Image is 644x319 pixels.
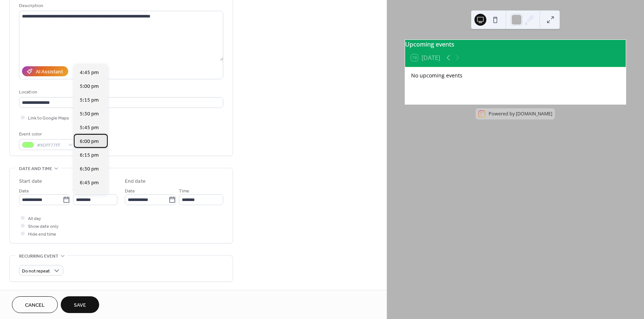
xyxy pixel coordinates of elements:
[12,296,58,313] button: Cancel
[73,187,83,195] span: Time
[80,193,99,201] span: 7:00 pm
[19,178,42,185] div: Start date
[80,124,99,132] span: 5:45 pm
[28,223,59,230] span: Show date only
[80,96,99,104] span: 5:15 pm
[80,110,99,118] span: 5:30 pm
[22,267,50,275] span: Do not repeat
[19,187,29,195] span: Date
[36,68,63,76] div: AI Assistant
[19,2,222,10] div: Description
[37,141,64,149] span: #9DFF77FF
[28,215,41,223] span: All day
[405,40,626,49] div: Upcoming events
[125,187,135,195] span: Date
[22,66,68,76] button: AI Assistant
[25,302,45,309] span: Cancel
[19,88,222,96] div: Location
[19,252,59,260] span: Recurring event
[19,165,52,173] span: Date and time
[80,138,99,146] span: 6:00 pm
[80,69,99,77] span: 4:45 pm
[28,230,56,238] span: Hide end time
[28,114,69,122] span: Link to Google Maps
[489,111,552,117] div: Powered by
[516,111,552,117] a: [DOMAIN_NAME]
[80,165,99,173] span: 6:30 pm
[125,178,146,185] div: End date
[179,187,189,195] span: Time
[74,302,86,309] span: Save
[80,179,99,187] span: 6:45 pm
[19,130,75,138] div: Event color
[80,151,99,159] span: 6:15 pm
[80,83,99,90] span: 5:00 pm
[411,71,620,79] div: No upcoming events
[61,296,99,313] button: Save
